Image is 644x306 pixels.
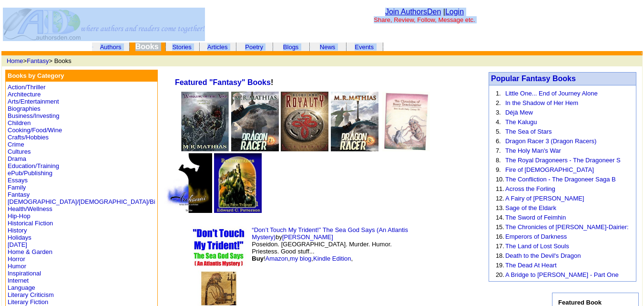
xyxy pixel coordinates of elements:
[374,16,475,23] font: Share, Review, Follow, Message etc.
[496,137,501,145] font: 6.
[496,262,504,269] font: 19.
[8,220,53,227] a: Historical Fiction
[92,47,92,47] img: cleardot.gif
[252,226,408,241] a: “Don’t Touch My Trident!” The Sea God Says (An Atlantis Mystery)
[309,47,310,47] img: cleardot.gif
[385,8,441,16] a: Join AuthorsDen
[236,47,236,47] img: cleardot.gif
[8,162,59,169] a: Education/Training
[496,157,501,164] font: 8.
[273,47,274,47] img: cleardot.gif
[496,90,501,97] font: 1.
[505,262,557,269] a: The Dead At Heart
[290,255,312,262] a: my blog
[505,252,581,259] a: Death to the Devil's Dragon
[641,52,642,54] img: cleardot.gif
[505,176,616,183] a: The Confliction - The Dragoneer Saga B
[496,128,501,135] font: 5.
[214,153,262,213] img: 57579.jpeg
[346,47,347,47] img: cleardot.gif
[496,223,504,231] font: 15.
[496,195,504,202] font: 12.
[505,166,594,173] a: Fire of [DEMOGRAPHIC_DATA]
[236,47,237,47] img: cleardot.gif
[8,105,41,112] a: Biographies
[164,153,212,213] img: 63891.jpg
[252,233,392,262] font: by Poseidon. [GEOGRAPHIC_DATA]. Murder. Humor. Priestess. Good stuff... ! , , ,
[8,112,59,119] a: Business/Investing
[505,147,561,154] a: The Holy Man's War
[252,255,264,262] b: Buy
[505,118,537,126] a: The Kalugu
[175,78,271,86] a: Featured "Fantasy" Books
[383,47,383,47] img: cleardot.gif
[505,195,584,202] a: A Fairy of [PERSON_NAME]
[214,206,262,214] a: Belmundus
[281,92,328,151] img: 65326.jpg
[8,263,26,270] a: Humor
[245,43,263,51] a: Poetry
[8,91,41,98] a: Architecture
[496,176,504,183] font: 10.
[129,47,130,47] img: cleardot.gif
[8,72,64,79] b: Books by Category
[273,47,273,47] img: cleardot.gif
[8,134,49,141] a: Crafts/Hobbies
[382,145,430,153] a: The Chronicles of Henry Roach-Dairier: New South Dairy Colony 50
[3,8,205,41] img: header_logo2.gif
[505,185,555,192] a: Across the Forling
[355,43,374,51] a: Events
[427,243,465,300] img: shim.gif
[8,234,31,241] a: Holidays
[505,243,569,250] a: The Land of Lost Souls
[164,206,212,214] a: Archomai
[92,47,93,47] img: cleardot.gif
[443,8,464,16] font: |
[8,291,54,298] a: Literary Criticism
[27,57,49,64] a: Fantasy
[505,204,556,211] a: Sage of the Eldark
[282,233,333,241] a: [PERSON_NAME]
[8,141,24,148] a: Crime
[505,214,566,221] a: The Sword of Feimhin
[8,227,27,234] a: History
[172,43,191,51] a: Stories
[266,255,288,262] a: Amazon
[505,109,533,116] a: Déjà Mew
[505,233,567,240] a: Emperors of Darkness
[491,74,576,83] a: Popular Fantasy Books
[320,43,336,51] a: News
[313,255,351,262] a: Kindle Edition
[8,284,35,291] a: Language
[331,145,378,153] a: Dragon Racer 3 (Dragon Racers)
[8,148,31,155] a: Cultures
[207,43,228,51] a: Articles
[93,47,93,47] img: cleardot.gif
[8,169,52,177] a: ePub/Publishing
[231,145,279,153] a: Dragon Racer 1 (Dragon Racers)
[8,177,28,184] a: Essays
[165,47,166,47] img: cleardot.gif
[281,145,328,153] a: Blood and Royalty - Dragoneer Saga Book Six
[331,92,378,151] img: 76573.jpg
[8,84,45,91] a: Action/Thriller
[8,212,31,220] a: Hip-Hop
[199,47,200,47] img: cleardot.gif
[231,92,279,151] img: 75607.jpg
[8,277,29,284] a: Internet
[496,233,504,240] font: 16.
[347,47,347,47] img: cleardot.gif
[496,204,504,211] font: 13.
[8,248,52,255] a: Home & Garden
[135,42,159,51] font: Books
[505,90,598,97] a: Little One... End of Journey Alone
[496,214,504,221] font: 14.
[8,270,41,277] a: Inspirational
[181,145,229,153] a: Warrior of the Void (Fantastica Book 4)
[496,243,504,250] font: 17.
[496,99,501,106] font: 2.
[505,99,578,106] a: In the Shadow of Her Hem
[8,198,155,205] a: [DEMOGRAPHIC_DATA]/[DEMOGRAPHIC_DATA]/Bi
[200,47,200,47] img: cleardot.gif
